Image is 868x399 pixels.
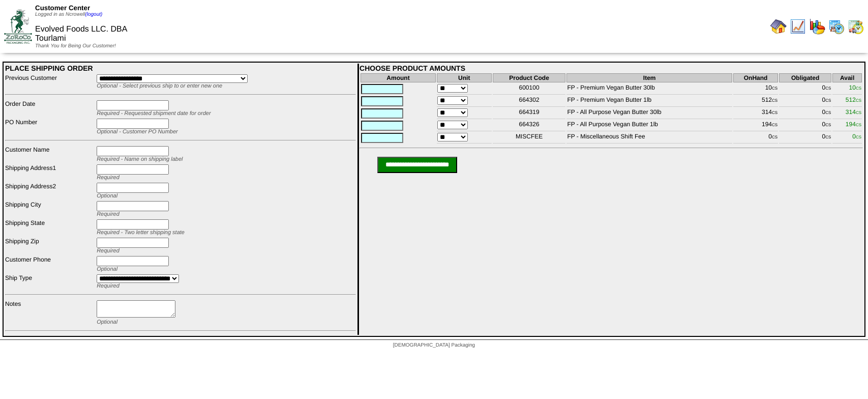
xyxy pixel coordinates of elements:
[97,230,185,236] span: Required - Two letter shipping state
[35,43,116,49] span: Thank You for Being Our Customer!
[772,135,777,139] span: CS
[770,18,787,35] img: home.gif
[97,110,211,117] span: Required - Requested shipment date for order
[5,164,95,181] td: Shipping Address1
[393,343,475,348] span: [DEMOGRAPHIC_DATA] Packaging
[852,133,861,140] span: 0
[566,83,732,95] td: FP - Premium Vegan Butter 30lb
[832,73,862,82] th: Avail
[848,18,864,35] img: calendarinout.gif
[733,73,778,82] th: OnHand
[733,83,778,95] td: 10
[779,96,831,107] td: 0
[809,18,825,35] img: graph.gif
[493,73,566,82] th: Product Code
[85,12,102,17] a: (logout)
[772,123,777,127] span: CS
[97,175,119,181] span: Required
[779,108,831,119] td: 0
[856,123,861,127] span: CS
[97,266,117,272] span: Optional
[493,108,566,119] td: 664319
[5,219,95,236] td: Shipping State
[825,86,831,91] span: CS
[790,18,806,35] img: line_graph.gif
[825,123,831,127] span: CS
[97,83,222,89] span: Optional - Select previous ship to or enter new one
[5,182,95,199] td: Shipping Address2
[772,110,777,115] span: CS
[849,84,861,91] span: 10
[566,96,732,107] td: FP - Premium Vegan Butter 1lb
[566,120,732,131] td: FP - All Purpose Vegan Butter 1lb
[97,156,183,162] span: Required - Name on shipping label
[35,4,90,12] span: Customer Center
[828,18,845,35] img: calendarprod.gif
[493,132,566,144] td: MISCFEE
[846,96,861,103] span: 512
[5,146,95,163] td: Customer Name
[97,319,117,325] span: Optional
[566,132,732,144] td: FP - Miscellaneous Shift Fee
[733,132,778,144] td: 0
[733,108,778,119] td: 314
[779,73,831,82] th: Obligated
[5,237,95,254] td: Shipping Zip
[772,86,777,91] span: CS
[5,255,95,273] td: Customer Phone
[97,248,119,254] span: Required
[5,100,95,117] td: Order Date
[97,283,119,289] span: Required
[5,118,95,135] td: PO Number
[856,110,861,115] span: CS
[846,108,861,116] span: 314
[493,83,566,95] td: 600100
[846,121,861,128] span: 194
[5,74,95,90] td: Previous Customer
[5,300,95,326] td: Notes
[493,96,566,107] td: 664302
[856,135,861,139] span: CS
[361,73,436,82] th: Amount
[733,96,778,107] td: 512
[97,193,117,199] span: Optional
[360,64,863,72] div: CHOOSE PRODUCT AMOUNTS
[856,86,861,91] span: CS
[779,120,831,131] td: 0
[825,135,831,139] span: CS
[97,129,178,135] span: Optional - Customer PO Number
[772,98,777,103] span: CS
[437,73,492,82] th: Unit
[779,83,831,95] td: 0
[5,201,95,218] td: Shipping City
[4,9,32,43] img: ZoRoCo_Logo(Green%26Foil)%20jpg.webp
[5,64,356,72] div: PLACE SHIPPING ORDER
[35,25,127,43] span: Evolved Foods LLC. DBA Tourlami
[5,274,95,290] td: Ship Type
[779,132,831,144] td: 0
[825,110,831,115] span: CS
[856,98,861,103] span: CS
[35,12,102,17] span: Logged in as Ncrowell
[97,211,119,217] span: Required
[566,73,732,82] th: Item
[825,98,831,103] span: CS
[733,120,778,131] td: 194
[493,120,566,131] td: 664326
[566,108,732,119] td: FP - All Purpose Vegan Butter 30lb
